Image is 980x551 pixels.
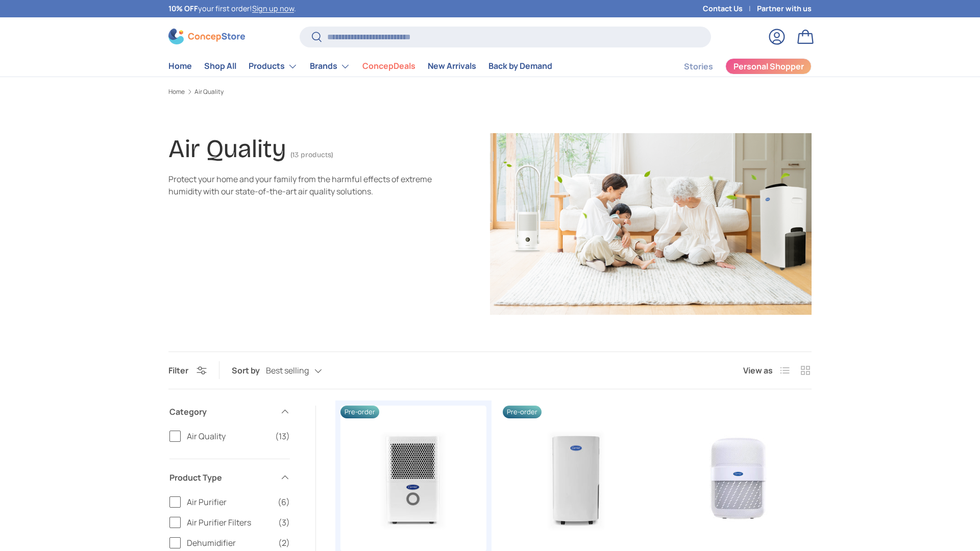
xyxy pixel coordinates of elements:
[194,89,224,95] a: Air Quality
[187,537,272,549] span: Dehumidifier
[503,406,542,418] span: Pre-order
[488,56,552,76] a: Back by Demand
[187,496,272,508] span: Air Purifier
[304,56,356,77] summary: Brands
[252,4,294,13] a: Sign up now
[168,173,433,197] div: Protect your home and your family from the harmful effects of extreme humidity with our state-of-...
[242,56,304,77] summary: Products
[168,56,552,77] nav: Primary
[757,3,812,14] a: Partner with us
[169,471,274,484] span: Product Type
[278,516,290,529] span: (3)
[169,459,290,496] summary: Product Type
[275,430,290,442] span: (13)
[684,57,713,77] a: Stories
[204,56,236,76] a: Shop All
[168,3,296,14] p: your first order! .
[168,87,812,96] nav: Breadcrumbs
[168,134,286,164] h1: Air Quality
[278,496,290,508] span: (6)
[232,364,266,377] label: Sort by
[168,365,207,376] button: Filter
[168,56,192,76] a: Home
[703,3,757,14] a: Contact Us
[743,364,773,377] span: View as
[659,56,812,77] nav: Secondary
[168,89,185,95] a: Home
[168,4,198,13] strong: 10% OFF
[266,362,342,380] button: Best selling
[169,406,274,418] span: Category
[168,365,188,376] span: Filter
[187,430,269,442] span: Air Quality
[340,406,379,418] span: Pre-order
[362,56,415,76] a: ConcepDeals
[168,29,245,44] img: ConcepStore
[266,366,309,375] span: Best selling
[278,537,290,549] span: (2)
[249,56,298,77] a: Products
[169,393,290,430] summary: Category
[725,58,812,74] a: Personal Shopper
[290,151,333,159] span: (13 products)
[733,62,804,70] span: Personal Shopper
[490,133,812,315] img: Air Quality
[187,516,272,529] span: Air Purifier Filters
[428,56,476,76] a: New Arrivals
[310,56,350,77] a: Brands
